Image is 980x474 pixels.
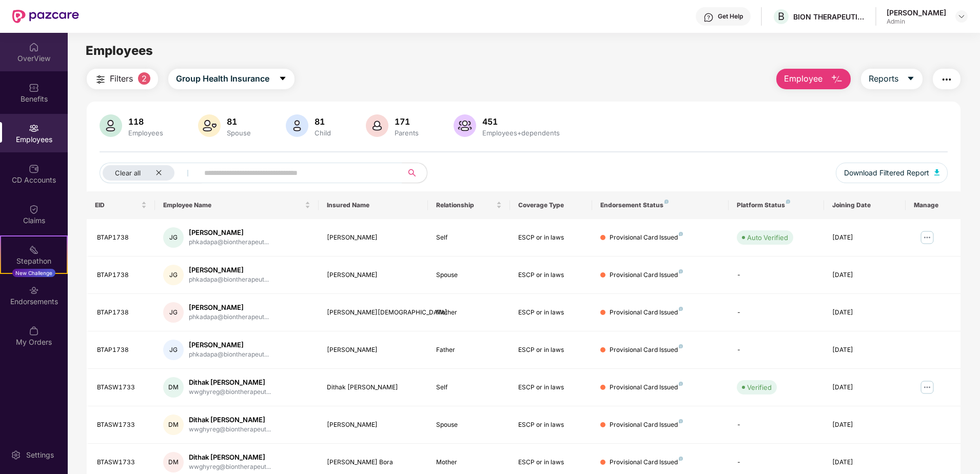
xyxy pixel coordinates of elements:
span: Filters [110,72,133,85]
img: svg+xml;base64,PHN2ZyB4bWxucz0iaHR0cDovL3d3dy53My5vcmcvMjAwMC9zdmciIHdpZHRoPSI4IiBoZWlnaHQ9IjgiIH... [679,232,683,236]
div: [DATE] [832,345,898,355]
th: Employee Name [155,191,319,219]
span: Reports [869,72,898,85]
span: close [155,169,162,176]
div: 451 [480,116,562,127]
span: search [402,169,422,177]
td: - [729,406,824,444]
div: [PERSON_NAME] [327,233,420,243]
div: BTASW1733 [97,383,147,392]
img: svg+xml;base64,PHN2ZyB4bWxucz0iaHR0cDovL3d3dy53My5vcmcvMjAwMC9zdmciIHhtbG5zOnhsaW5rPSJodHRwOi8vd3... [198,114,221,137]
div: BTASW1733 [97,420,147,430]
div: [PERSON_NAME] [189,265,269,275]
div: Dithak [PERSON_NAME] [189,378,271,387]
div: Spouse [436,420,502,430]
button: Group Health Insurancecaret-down [168,69,295,89]
div: phkadapa@biontherapeut... [189,350,269,360]
img: svg+xml;base64,PHN2ZyB4bWxucz0iaHR0cDovL3d3dy53My5vcmcvMjAwMC9zdmciIHdpZHRoPSI4IiBoZWlnaHQ9IjgiIH... [679,307,683,311]
div: [PERSON_NAME] [189,340,269,350]
img: svg+xml;base64,PHN2ZyBpZD0iQmVuZWZpdHMiIHhtbG5zPSJodHRwOi8vd3d3LnczLm9yZy8yMDAwL3N2ZyIgd2lkdGg9Ij... [29,83,39,93]
img: svg+xml;base64,PHN2ZyB4bWxucz0iaHR0cDovL3d3dy53My5vcmcvMjAwMC9zdmciIHdpZHRoPSI4IiBoZWlnaHQ9IjgiIH... [679,269,683,273]
div: [DATE] [832,458,898,467]
span: 2 [138,72,150,85]
th: EID [87,191,155,219]
img: svg+xml;base64,PHN2ZyB4bWxucz0iaHR0cDovL3d3dy53My5vcmcvMjAwMC9zdmciIHdpZHRoPSIyMSIgaGVpZ2h0PSIyMC... [29,245,39,255]
div: [PERSON_NAME] [189,228,269,238]
img: manageButton [919,379,935,396]
div: Spouse [436,270,502,280]
img: svg+xml;base64,PHN2ZyB4bWxucz0iaHR0cDovL3d3dy53My5vcmcvMjAwMC9zdmciIHdpZHRoPSIyNCIgaGVpZ2h0PSIyNC... [94,73,107,86]
div: Provisional Card Issued [610,458,683,467]
img: svg+xml;base64,PHN2ZyB4bWxucz0iaHR0cDovL3d3dy53My5vcmcvMjAwMC9zdmciIHdpZHRoPSI4IiBoZWlnaHQ9IjgiIH... [786,200,790,204]
span: Clear all [115,169,141,177]
div: Provisional Card Issued [610,345,683,355]
span: caret-down [279,74,287,84]
img: svg+xml;base64,PHN2ZyB4bWxucz0iaHR0cDovL3d3dy53My5vcmcvMjAwMC9zdmciIHdpZHRoPSI4IiBoZWlnaHQ9IjgiIH... [679,344,683,348]
div: Auto Verified [747,232,788,243]
div: wwghyreg@biontherapeut... [189,462,271,472]
div: [DATE] [832,308,898,318]
button: Reportscaret-down [861,69,923,89]
div: 118 [126,116,165,127]
div: BTAP1738 [97,233,147,243]
td: - [729,294,824,331]
button: search [402,163,427,183]
span: caret-down [907,74,915,84]
div: Employees+dependents [480,129,562,137]
img: svg+xml;base64,PHN2ZyB4bWxucz0iaHR0cDovL3d3dy53My5vcmcvMjAwMC9zdmciIHdpZHRoPSI4IiBoZWlnaHQ9IjgiIH... [679,419,683,423]
span: Group Health Insurance [176,72,269,85]
div: 81 [225,116,253,127]
td: - [729,256,824,294]
span: EID [95,201,139,209]
div: BION THERAPEUTICS ([GEOGRAPHIC_DATA]) PRIVATE LIMITED [793,12,865,22]
div: Provisional Card Issued [610,383,683,392]
th: Insured Name [319,191,428,219]
th: Joining Date [824,191,906,219]
img: svg+xml;base64,PHN2ZyB4bWxucz0iaHR0cDovL3d3dy53My5vcmcvMjAwMC9zdmciIHdpZHRoPSIyNCIgaGVpZ2h0PSIyNC... [940,73,953,86]
div: Provisional Card Issued [610,270,683,280]
div: [PERSON_NAME][DEMOGRAPHIC_DATA] [327,308,420,318]
div: ESCP or in laws [518,270,584,280]
span: Employee [784,72,822,85]
div: Self [436,233,502,243]
div: Dithak [PERSON_NAME] [189,452,271,462]
div: BTASW1733 [97,458,147,467]
img: svg+xml;base64,PHN2ZyB4bWxucz0iaHR0cDovL3d3dy53My5vcmcvMjAwMC9zdmciIHdpZHRoPSI4IiBoZWlnaHQ9IjgiIH... [679,457,683,461]
img: svg+xml;base64,PHN2ZyBpZD0iQ0RfQWNjb3VudHMiIGRhdGEtbmFtZT0iQ0QgQWNjb3VudHMiIHhtbG5zPSJodHRwOi8vd3... [29,164,39,174]
div: JG [163,302,184,323]
div: Verified [747,382,772,392]
div: DM [163,452,184,472]
div: ESCP or in laws [518,233,584,243]
img: svg+xml;base64,PHN2ZyB4bWxucz0iaHR0cDovL3d3dy53My5vcmcvMjAwMC9zdmciIHhtbG5zOnhsaW5rPSJodHRwOi8vd3... [286,114,308,137]
div: [PERSON_NAME] [327,270,420,280]
img: New Pazcare Logo [12,10,79,23]
div: [DATE] [832,420,898,430]
div: ESCP or in laws [518,458,584,467]
div: JG [163,340,184,360]
div: New Challenge [12,269,55,277]
img: manageButton [919,229,935,246]
img: svg+xml;base64,PHN2ZyB4bWxucz0iaHR0cDovL3d3dy53My5vcmcvMjAwMC9zdmciIHhtbG5zOnhsaW5rPSJodHRwOi8vd3... [454,114,476,137]
th: Coverage Type [510,191,592,219]
div: Provisional Card Issued [610,420,683,430]
img: svg+xml;base64,PHN2ZyBpZD0iU2V0dGluZy0yMHgyMCIgeG1sbnM9Imh0dHA6Ly93d3cudzMub3JnLzIwMDAvc3ZnIiB3aW... [11,450,21,460]
button: Employee [776,69,851,89]
div: Dithak [PERSON_NAME] [327,383,420,392]
div: ESCP or in laws [518,383,584,392]
button: Download Filtered Report [836,163,948,183]
div: wwghyreg@biontherapeut... [189,387,271,397]
div: [PERSON_NAME] Bora [327,458,420,467]
div: Mother [436,308,502,318]
span: Employees [86,43,153,58]
div: Provisional Card Issued [610,308,683,318]
img: svg+xml;base64,PHN2ZyBpZD0iQ2xhaW0iIHhtbG5zPSJodHRwOi8vd3d3LnczLm9yZy8yMDAwL3N2ZyIgd2lkdGg9IjIwIi... [29,204,39,214]
div: DM [163,377,184,398]
div: [PERSON_NAME] [189,303,269,312]
div: Parents [393,129,421,137]
img: svg+xml;base64,PHN2ZyBpZD0iSG9tZSIgeG1sbnM9Imh0dHA6Ly93d3cudzMub3JnLzIwMDAvc3ZnIiB3aWR0aD0iMjAiIG... [29,42,39,52]
span: B [778,10,785,23]
img: svg+xml;base64,PHN2ZyB4bWxucz0iaHR0cDovL3d3dy53My5vcmcvMjAwMC9zdmciIHhtbG5zOnhsaW5rPSJodHRwOi8vd3... [831,73,843,86]
div: phkadapa@biontherapeut... [189,312,269,322]
th: Manage [906,191,961,219]
div: ESCP or in laws [518,308,584,318]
